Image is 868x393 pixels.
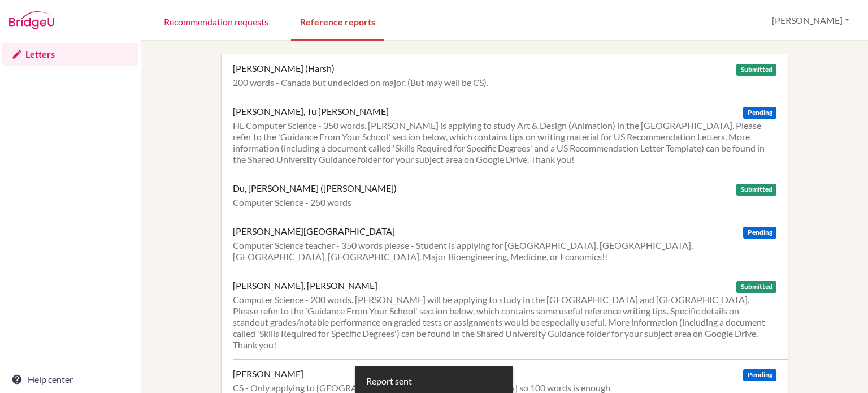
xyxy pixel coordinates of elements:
[233,197,776,208] div: Computer Science - 250 words
[233,63,335,74] div: [PERSON_NAME] (Harsh)
[233,271,788,359] a: [PERSON_NAME], [PERSON_NAME] Submitted Computer Science - 200 words. [PERSON_NAME] will be applyi...
[233,280,377,291] div: [PERSON_NAME], [PERSON_NAME]
[155,2,277,41] a: Recommendation requests
[743,107,776,119] span: Pending
[233,97,788,174] a: [PERSON_NAME], Tu [PERSON_NAME] Pending HL Computer Science - 350 words. [PERSON_NAME] is applyin...
[743,227,776,239] span: Pending
[233,217,788,271] a: [PERSON_NAME][GEOGRAPHIC_DATA] Pending Computer Science teacher - 350 words please - Student is a...
[767,10,854,31] button: [PERSON_NAME]
[2,43,138,66] a: Letters
[233,54,788,97] a: [PERSON_NAME] (Harsh) Submitted 200 words - Canada but undecided on major. (But may well be CS).
[736,281,776,293] span: Submitted
[366,374,412,388] div: Report sent
[9,11,54,29] img: Bridge-U
[291,2,384,41] a: Reference reports
[233,77,776,88] div: 200 words - Canada but undecided on major. (But may well be CS).
[233,183,397,194] div: Du, [PERSON_NAME] ([PERSON_NAME])
[233,294,776,351] div: Computer Science - 200 words. [PERSON_NAME] will be applying to study in the [GEOGRAPHIC_DATA] an...
[233,120,776,165] div: HL Computer Science - 350 words. [PERSON_NAME] is applying to study Art & Design (Animation) in t...
[233,240,776,262] div: Computer Science teacher - 350 words please - Student is applying for [GEOGRAPHIC_DATA], [GEOGRAP...
[736,184,776,196] span: Submitted
[233,106,389,117] div: [PERSON_NAME], Tu [PERSON_NAME]
[233,226,395,237] div: [PERSON_NAME][GEOGRAPHIC_DATA]
[233,174,788,217] a: Du, [PERSON_NAME] ([PERSON_NAME]) Submitted Computer Science - 250 words
[736,64,776,76] span: Submitted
